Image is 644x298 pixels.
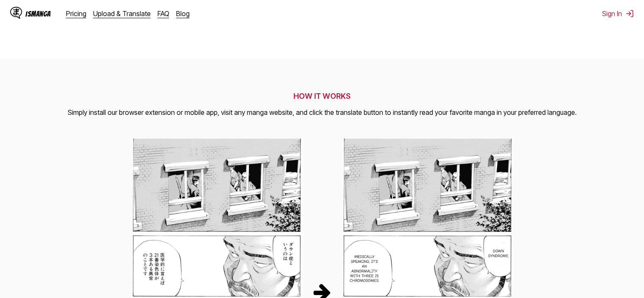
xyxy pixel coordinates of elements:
img: Sign out [625,9,634,18]
a: Pricing [66,9,86,18]
a: FAQ [158,9,169,18]
h2: HOW IT WORKS [68,92,577,100]
a: IsManga LogoIsManga [10,7,66,20]
div: IsManga [25,10,51,18]
a: Blog [176,9,190,18]
img: IsManga Logo [10,7,22,19]
p: Simply install our browser extension or mobile app, visit any manga website, and click the transl... [68,107,577,118]
a: Upload & Translate [93,9,151,18]
button: Sign In [602,9,634,18]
